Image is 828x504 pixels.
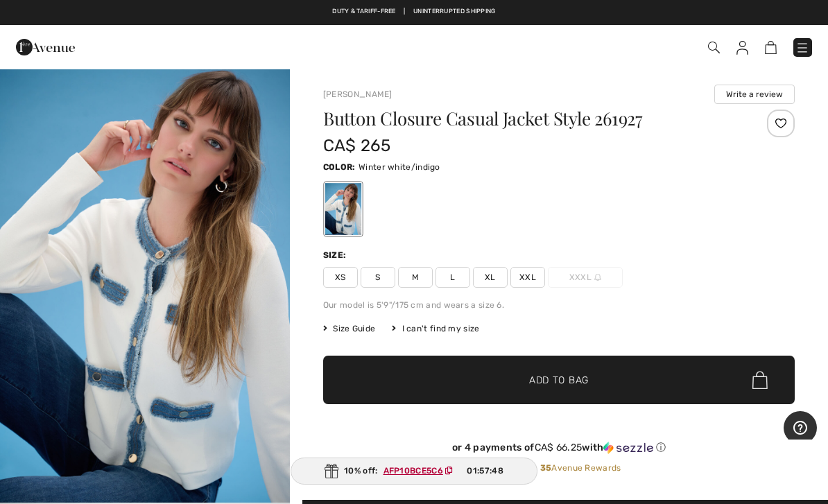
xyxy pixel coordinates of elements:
img: ring-m.svg [594,274,601,281]
img: My Info [736,41,748,55]
iframe: Opens a widget where you can find more information [784,411,817,440]
img: Search [708,42,720,53]
span: CA$ 66.25 [535,442,583,453]
span: XL [473,267,508,288]
div: Winter white/indigo [325,183,361,235]
span: L [435,267,470,288]
button: Write a review [714,85,795,104]
span: Color: [323,162,356,172]
span: Winter white/indigo [359,162,440,172]
button: Add to Bag [323,356,795,404]
span: Avenue Rewards [517,462,621,474]
span: S [361,267,395,288]
div: 10% off: [291,458,537,485]
img: Gift.svg [325,464,338,478]
a: 1ère Avenue [16,40,75,53]
span: Add to Bag [529,373,589,388]
div: Size: [323,249,350,261]
div: Our model is 5'9"/175 cm and wears a size 6. [323,299,795,311]
div: or 4 payments ofCA$ 66.25withSezzle Click to learn more about Sezzle [323,442,795,459]
span: Size Guide [323,322,375,335]
div: or 4 payments of with [323,442,795,454]
a: Duty & tariff-free | Uninterrupted shipping [332,8,495,15]
span: M [398,267,433,288]
span: XXL [510,267,545,288]
img: Menu [795,41,809,55]
span: CA$ 265 [323,136,390,155]
img: Sezzle [603,442,653,454]
a: [PERSON_NAME] [323,89,393,99]
ins: AFP10BCE5C6 [383,466,443,476]
div: I can't find my size [392,322,479,335]
img: Bag.svg [752,371,768,389]
span: XS [323,267,358,288]
h1: Button Closure Casual Jacket Style 261927 [323,110,716,128]
img: Shopping Bag [765,41,777,54]
img: 1ère Avenue [16,33,75,61]
span: XXXL [548,267,623,288]
span: 01:57:48 [467,464,503,477]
